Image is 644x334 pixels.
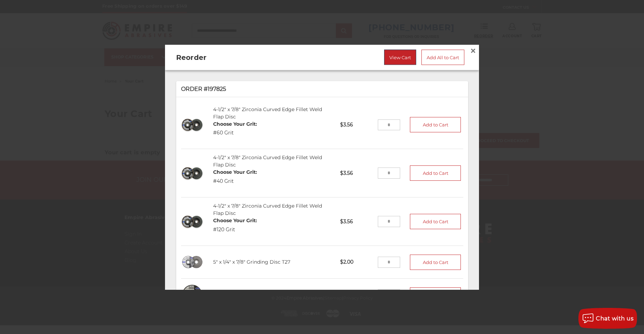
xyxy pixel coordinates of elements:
[335,116,377,133] p: $3.56
[335,164,377,181] p: $3.56
[181,283,204,306] img: 4-1/2
[467,45,479,56] a: Close
[213,106,322,119] a: 4-1/2" x 7/8" Zirconia Curved Edge Fillet Weld Flap Disc
[410,117,461,132] button: Add to Cart
[578,308,637,329] button: Chat with us
[176,52,291,62] h2: Reorder
[213,129,257,137] dd: #60 Grit
[181,251,204,273] img: 5
[181,210,204,233] img: 4-1/2
[335,286,377,303] p: $1.72
[335,254,377,271] p: $2.00
[410,214,461,229] button: Add to Cart
[213,178,257,185] dd: #40 Grit
[181,114,204,136] img: 4-1/2
[213,169,257,176] dt: Choose Your Grit:
[213,259,290,265] a: 5" x 1/4" x 7/8" Grinding Disc T27
[410,287,461,302] button: Add to Cart
[421,49,464,65] a: Add All to Cart
[596,315,634,322] span: Chat with us
[181,162,204,185] img: 4-1/2
[335,213,377,230] p: $3.56
[213,154,322,168] a: 4-1/2" x 7/8" Zirconia Curved Edge Fillet Weld Flap Disc
[213,120,257,127] dt: Choose Your Grit:
[213,226,257,233] dd: #120 Grit
[470,44,476,57] span: ×
[213,203,322,216] a: 4-1/2" x 7/8" Zirconia Curved Edge Fillet Weld Flap Disc
[213,217,257,224] dt: Choose Your Grit:
[384,49,416,65] a: View Cart
[181,85,463,93] p: Order #197825
[410,165,461,181] button: Add to Cart
[410,254,461,270] button: Add to Cart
